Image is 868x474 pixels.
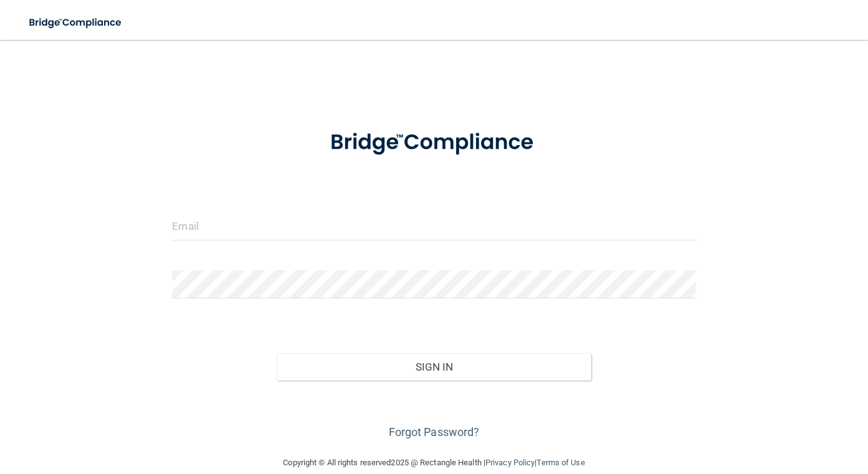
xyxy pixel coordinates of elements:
a: Terms of Use [537,458,584,467]
input: Email [172,212,695,240]
img: bridge_compliance_login_screen.278c3ca4.svg [19,10,133,36]
button: Sign In [277,353,591,381]
a: Forgot Password? [389,425,480,438]
img: bridge_compliance_login_screen.278c3ca4.svg [308,115,560,171]
a: Privacy Policy [485,458,535,467]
